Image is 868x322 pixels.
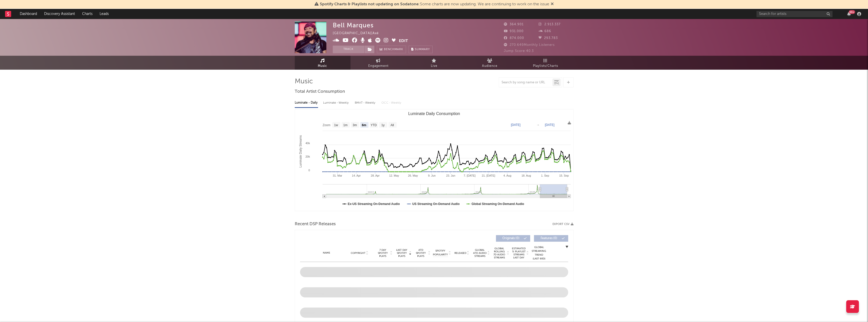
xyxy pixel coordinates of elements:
a: Audience [462,56,518,70]
text: 40k [305,142,310,145]
div: Luminate - Daily [295,99,318,107]
a: Playlists/Charts [518,56,574,70]
a: Charts [79,9,96,19]
span: Copyright [351,252,365,255]
text: 26. May [408,174,418,177]
text: 1m [343,123,347,127]
span: Recent DSP Releases [295,221,336,227]
span: : Some charts are now updating. We are continuing to work on the issue [320,2,549,6]
text: Luminate Daily Streams [299,135,302,167]
div: BMAT - Weekly [355,99,376,107]
a: Discovery Assistant [41,9,79,19]
div: 99 + [849,10,855,14]
text: 21. [DATE] [482,174,495,177]
text: 1. Sep [541,174,549,177]
text: 0 [308,169,310,172]
span: Jump Score: 40.3 [504,49,534,53]
span: Engagement [368,63,389,69]
span: Spotify Charts & Playlists not updating on Sodatone [320,2,419,6]
span: 364.901 [504,23,524,26]
text: All [390,123,394,127]
input: Search for artists [756,11,833,17]
text: Global Streaming On-Demand Audio [471,202,524,206]
text: 28. Apr [371,174,380,177]
span: Estimated % Playlist Streams Last Day [512,247,526,259]
button: Features(0) [534,235,568,242]
button: Originals(0) [496,235,530,242]
span: Dismiss [551,2,554,6]
span: Features ( 0 ) [537,237,561,240]
span: Playlists/Charts [533,63,558,69]
text: 3m [353,123,357,127]
span: 7 Day Spotify Plays [376,249,390,258]
text: 20k [305,155,310,158]
text: 31. Mar [333,174,342,177]
a: Live [406,56,462,70]
button: Export CSV [552,223,574,226]
span: 2.913.337 [539,23,561,26]
span: Global Rolling 7D Audio Streams [492,247,506,259]
a: Dashboard [16,9,41,19]
span: Total Artist Consumption [295,89,345,95]
button: Summary [409,46,433,53]
span: 293.783 [539,36,558,40]
span: 270.649 Monthly Listeners [504,43,555,47]
span: Benchmark [384,47,403,53]
span: Summary [415,48,430,51]
button: Edit [399,38,408,44]
span: ATD Spotify Plays [414,249,428,258]
text: Luminate Daily Consumption [408,111,460,116]
text: 4. Aug [503,174,511,177]
text: 9. Jun [428,174,435,177]
span: Spotify Popularity [433,249,448,257]
text: 1w [334,123,338,127]
a: Engagement [350,56,406,70]
span: Music [318,63,327,69]
div: Name [310,251,343,255]
text: 7. [DATE] [464,174,475,177]
button: Track [333,46,364,53]
span: 931.000 [504,30,524,33]
span: Originals ( 0 ) [499,237,523,240]
a: Leads [96,9,112,19]
text: [DATE] [545,123,555,127]
text: [DATE] [511,123,521,127]
text: → [537,123,540,127]
div: Global Streaming Trend (Last 60D) [531,245,547,261]
div: Bell Marques [333,22,374,29]
text: 15. Sep [559,174,569,177]
span: 686 [539,30,551,33]
text: US Streaming On-Demand Audio [412,202,459,206]
text: YTD [371,123,377,127]
text: 6m [362,123,366,127]
a: Music [295,56,350,70]
div: [GEOGRAPHIC_DATA] | Axé [333,30,384,36]
text: 18. Aug [521,174,531,177]
input: Search by song name or URL [499,81,552,85]
button: 99+ [847,12,851,16]
a: Benchmark [377,46,406,53]
text: 14. Apr [352,174,361,177]
text: 1y [381,123,384,127]
span: 874.000 [504,36,524,40]
div: Luminate - Weekly [323,99,350,107]
span: Live [431,63,437,69]
svg: Luminate Daily Consumption [295,109,573,211]
span: Global ATD Audio Streams [473,249,487,258]
span: Released [454,252,466,255]
text: Zoom [323,123,330,127]
text: Ex-US Streaming On-Demand Audio [348,202,400,206]
text: 23. Jun [446,174,455,177]
text: 12. May [389,174,399,177]
span: Audience [482,63,497,69]
span: Last Day Spotify Plays [395,249,409,258]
